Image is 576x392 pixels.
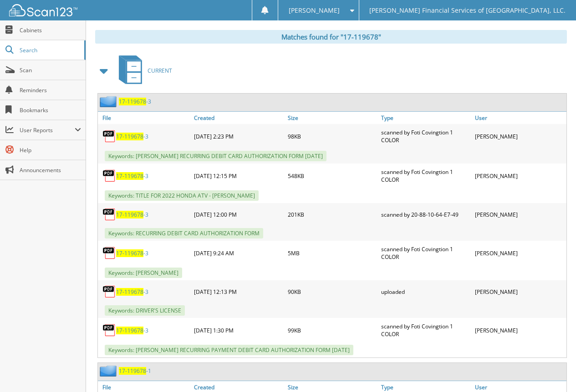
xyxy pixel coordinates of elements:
img: scan123-logo-white.svg [9,4,77,16]
iframe: Chat Widget [530,348,576,392]
span: Cabinets [20,26,81,34]
div: [DATE] 1:30 PM [192,320,285,340]
span: Keywords: RECURRING DEBIT CARD AUTHORIZATION FORM [105,228,263,238]
div: scanned by Foti Covingtion 1 COLOR [379,320,473,340]
a: 17-119678-3 [116,327,148,334]
a: 17-119678-3 [116,211,148,218]
div: scanned by Foti Covingtion 1 COLOR [379,243,473,263]
span: Keywords: [PERSON_NAME] RECURRING PAYMENT DEBIT CARD AUTHORIZATION FORM [DATE] [105,345,353,355]
a: Created [192,112,285,124]
span: 17-119678 [116,249,143,257]
div: [PERSON_NAME] [473,126,566,146]
div: scanned by Foti Covingtion 1 COLOR [379,126,473,146]
div: [PERSON_NAME] [473,243,566,263]
img: PDF.png [102,129,116,143]
a: Size [285,112,379,124]
span: Keywords: DRIVER'S LICENSE [105,305,185,316]
div: [PERSON_NAME] [473,320,566,340]
img: folder2.png [100,96,119,107]
span: Scan [20,66,81,74]
div: 98KB [285,126,379,146]
span: 17-119678 [119,367,146,375]
div: [PERSON_NAME] [473,283,566,301]
div: uploaded [379,283,473,301]
span: 17-119678 [116,327,143,334]
div: [DATE] 9:24 AM [192,243,285,263]
img: PDF.png [102,208,116,221]
a: Type [379,112,473,124]
span: 17-119678 [116,211,143,218]
img: PDF.png [102,285,116,298]
div: 201KB [285,205,379,223]
div: Matches found for "17-119678" [95,30,567,44]
div: 5MB [285,243,379,263]
a: 17-119678-1 [119,367,151,375]
a: 17-119678-3 [119,98,151,105]
img: folder2.png [100,365,119,377]
img: PDF.png [102,246,116,260]
a: 17-119678-3 [116,249,148,257]
span: Keywords: [PERSON_NAME] RECURRING DEBIT CARD AUTHORIZATION FORM [DATE] [105,151,326,161]
a: File [98,112,192,124]
a: 17-119678-3 [116,288,148,296]
span: Search [20,46,80,54]
div: 90KB [285,283,379,301]
div: 99KB [285,320,379,340]
div: scanned by Foti Covingtion 1 COLOR [379,166,473,186]
span: Bookmarks [20,106,81,114]
a: 17-119678-3 [116,172,148,180]
img: PDF.png [102,169,116,183]
a: CURRENT [113,53,172,89]
div: [DATE] 12:00 PM [192,205,285,223]
span: CURRENT [148,67,172,74]
span: [PERSON_NAME] Financial Services of [GEOGRAPHIC_DATA], LLC. [369,8,566,13]
span: 17-119678 [119,98,146,105]
div: [DATE] 2:23 PM [192,126,285,146]
span: [PERSON_NAME] [289,8,340,13]
div: [PERSON_NAME] [473,166,566,186]
span: Keywords: TITLE FOR 2022 HONDA ATV - [PERSON_NAME] [105,190,259,201]
span: 17-119678 [116,172,143,180]
span: User Reports [20,126,75,134]
div: [DATE] 12:13 PM [192,283,285,301]
div: scanned by 20-88-10-64-E7-49 [379,205,473,223]
span: Reminders [20,86,81,94]
a: User [473,112,566,124]
span: Keywords: [PERSON_NAME] [105,268,182,278]
div: [DATE] 12:15 PM [192,166,285,186]
span: Help [20,146,81,154]
img: PDF.png [102,323,116,337]
span: 17-119678 [116,133,143,140]
span: Announcements [20,166,81,174]
div: 548KB [285,166,379,186]
div: [PERSON_NAME] [473,205,566,223]
a: 17-119678-3 [116,133,148,140]
span: 17-119678 [116,288,143,296]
